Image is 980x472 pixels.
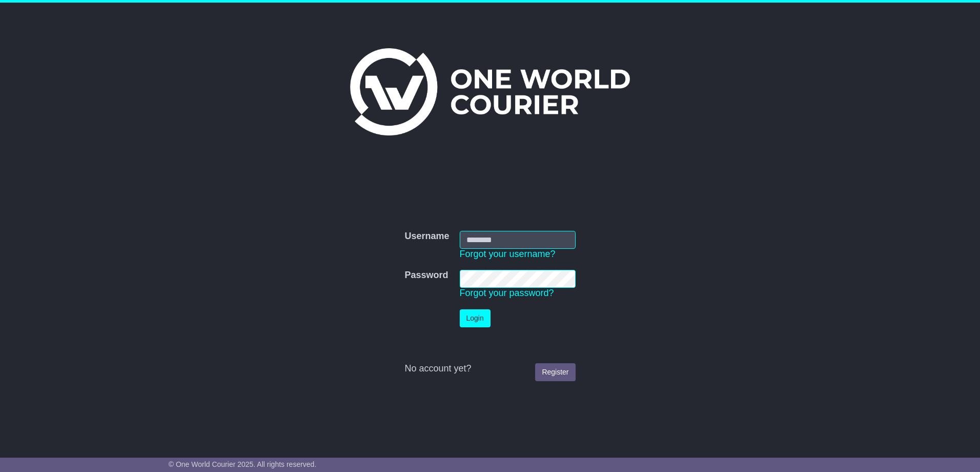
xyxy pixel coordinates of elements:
div: No account yet? [404,363,575,375]
a: Forgot your password? [460,288,554,298]
label: Username [404,231,449,242]
button: Login [460,309,491,327]
a: Register [535,363,575,381]
img: One World [350,48,630,135]
span: © One World Courier 2025. All rights reserved. [169,460,317,468]
label: Password [404,270,448,281]
a: Forgot your username? [460,249,556,259]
